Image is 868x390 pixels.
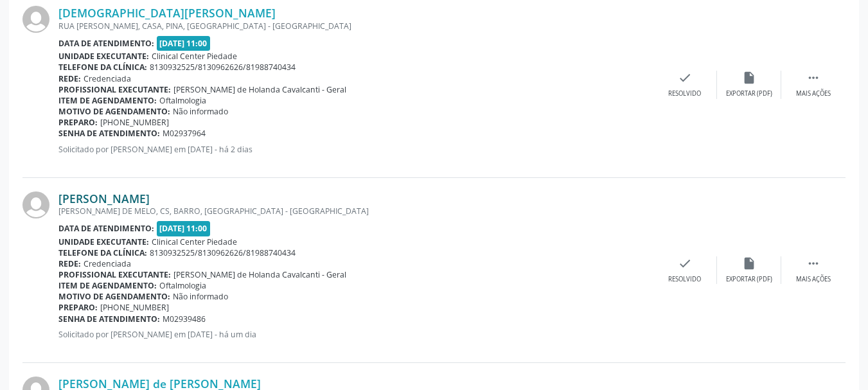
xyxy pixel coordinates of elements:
span: [DATE] 11:00 [157,221,211,236]
b: Data de atendimento: [58,223,154,234]
b: Telefone da clínica: [58,62,147,73]
span: M02937964 [163,128,206,139]
span: Não informado [173,106,228,117]
b: Telefone da clínica: [58,247,147,258]
div: Mais ações [796,275,831,284]
span: Credenciada [84,73,131,84]
b: Senha de atendimento: [58,314,160,324]
b: Item de agendamento: [58,95,157,106]
div: Exportar (PDF) [726,89,772,98]
b: Preparo: [58,117,98,128]
i: check [678,71,692,85]
b: Profissional executante: [58,84,171,95]
b: Unidade executante: [58,51,149,62]
img: img [22,191,49,218]
span: [DATE] 11:00 [157,36,211,51]
div: RUA [PERSON_NAME], CASA, PINA, [GEOGRAPHIC_DATA] - [GEOGRAPHIC_DATA] [58,21,653,31]
b: Motivo de agendamento: [58,106,170,117]
div: Mais ações [796,89,831,98]
p: Solicitado por [PERSON_NAME] em [DATE] - há um dia [58,329,653,340]
i:  [806,71,820,85]
p: Solicitado por [PERSON_NAME] em [DATE] - há 2 dias [58,144,653,155]
b: Rede: [58,73,81,84]
div: Resolvido [668,89,701,98]
b: Data de atendimento: [58,38,154,49]
b: Motivo de agendamento: [58,291,170,302]
b: Preparo: [58,302,98,313]
a: [PERSON_NAME] [58,191,150,206]
b: Rede: [58,258,81,269]
span: [PERSON_NAME] de Holanda Cavalcanti - Geral [173,269,346,280]
b: Item de agendamento: [58,280,157,291]
div: Resolvido [668,275,701,284]
span: Credenciada [84,258,131,269]
span: Clinical Center Piedade [152,236,237,247]
i: check [678,256,692,270]
span: M02939486 [163,314,206,324]
b: Profissional executante: [58,269,171,280]
span: Oftalmologia [159,95,206,106]
div: Exportar (PDF) [726,275,772,284]
span: 8130932525/8130962626/81988740434 [150,62,296,73]
b: Senha de atendimento: [58,128,160,139]
a: [DEMOGRAPHIC_DATA][PERSON_NAME] [58,6,276,20]
span: 8130932525/8130962626/81988740434 [150,247,296,258]
img: img [22,6,49,33]
span: [PHONE_NUMBER] [100,117,169,128]
i:  [806,256,820,270]
div: [PERSON_NAME] DE MELO, CS, BARRO, [GEOGRAPHIC_DATA] - [GEOGRAPHIC_DATA] [58,206,653,217]
span: [PERSON_NAME] de Holanda Cavalcanti - Geral [173,84,346,95]
b: Unidade executante: [58,236,149,247]
i: insert_drive_file [742,71,756,85]
span: [PHONE_NUMBER] [100,302,169,313]
span: Clinical Center Piedade [152,51,237,62]
span: Oftalmologia [159,280,206,291]
i: insert_drive_file [742,256,756,270]
span: Não informado [173,291,228,302]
